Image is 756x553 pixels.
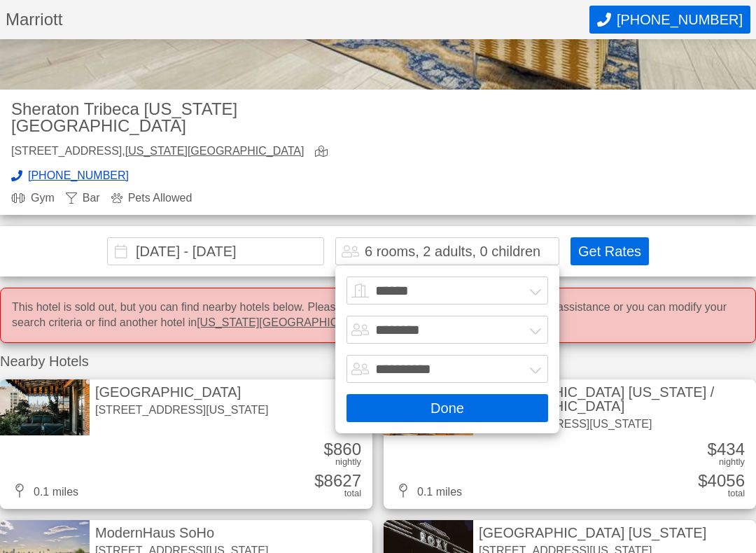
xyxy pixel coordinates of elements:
[324,440,333,459] span: $
[6,11,589,28] h1: Marriott
[344,490,361,499] div: total
[28,171,129,182] span: [PHONE_NUMBER]
[479,526,706,540] div: [GEOGRAPHIC_DATA] [US_STATE]
[365,245,540,259] div: 6 rooms, 2 adults, 0 children
[324,442,361,458] div: 860
[728,490,745,499] div: total
[95,405,268,416] div: [STREET_ADDRESS][US_STATE]
[95,386,268,400] div: [GEOGRAPHIC_DATA]
[11,146,304,160] div: [STREET_ADDRESS],
[95,526,268,540] div: ModernHaus SoHo
[346,316,548,344] select: Adults
[384,380,756,510] a: Hilton Garden Inn New York / Tribeca[GEOGRAPHIC_DATA] [US_STATE] / [GEOGRAPHIC_DATA][STREET_ADDRE...
[617,12,743,28] span: [PHONE_NUMBER]
[314,472,323,491] span: $
[698,472,707,491] span: $
[346,395,548,423] button: Done
[719,458,745,468] div: nightly
[708,440,717,459] span: $
[111,193,192,204] div: Pets Allowed
[314,473,361,490] div: 8627
[66,193,100,204] div: Bar
[570,238,649,266] button: Get Rates
[698,473,745,490] div: 4056
[589,6,750,34] button: Call
[708,442,745,458] div: 434
[346,356,548,384] select: Children
[125,146,304,157] a: [US_STATE][GEOGRAPHIC_DATA]
[11,484,78,498] div: 0.1 miles
[11,101,367,135] h2: Sheraton Tribeca [US_STATE][GEOGRAPHIC_DATA]
[395,484,462,498] div: 0.1 miles
[346,277,548,305] select: Rooms
[197,317,376,329] a: [US_STATE][GEOGRAPHIC_DATA]
[315,146,333,160] a: view map
[107,238,324,266] input: Choose Dates
[479,386,750,414] div: [GEOGRAPHIC_DATA] [US_STATE] / [GEOGRAPHIC_DATA]
[479,419,750,430] div: [STREET_ADDRESS][US_STATE]
[11,193,55,204] div: Gym
[335,458,361,468] div: nightly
